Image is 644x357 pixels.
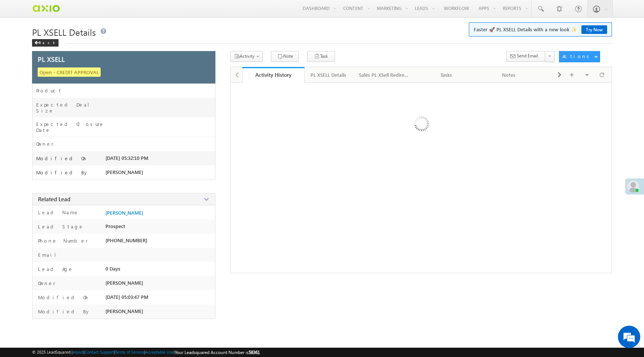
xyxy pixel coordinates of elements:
span: Related Lead [38,195,70,203]
a: Documents [540,67,603,83]
a: Activity History [242,67,305,83]
label: Product [36,88,62,94]
button: Actions [559,51,600,62]
div: PL XSELL Details [310,70,346,79]
a: Contact Support [85,350,114,354]
label: Modified By [36,308,91,315]
div: Documents [546,70,596,79]
span: Prospect [105,223,125,229]
div: Notes [484,70,534,79]
label: Expected Deal Size [36,102,105,114]
span: [PHONE_NUMBER] [105,237,147,243]
span: 58361 [249,350,260,355]
span: [DATE] 05:03:47 PM [105,294,148,300]
a: Tasks [416,67,478,83]
div: Back [32,39,59,47]
label: Lead Name [36,209,79,216]
span: Open - CREDIT APPROVAL [38,67,101,77]
a: PL XSELL Details [304,67,353,83]
label: Email [36,252,62,258]
a: Try Now [581,25,607,34]
button: Activity [230,51,263,62]
span: [PERSON_NAME] [105,280,143,286]
label: Owner [36,141,54,147]
img: Custom Logo [32,2,60,15]
label: Owner [36,280,56,287]
button: Send Email [506,51,546,62]
span: [DATE] 05:32:10 PM [105,155,148,161]
label: Modified On [36,294,89,301]
label: Expected Closure Date [36,121,105,133]
label: Modified By [36,170,89,176]
button: Note [271,51,299,62]
span: [PERSON_NAME] [105,169,143,175]
span: © 2025 LeadSquared | | | | | [32,349,260,356]
label: Lead Stage [36,223,84,230]
div: Actions [562,53,592,60]
a: About [73,350,83,354]
span: PL XSELL Details [32,26,96,38]
span: Activity [240,53,255,59]
a: Terms of Service [115,350,144,354]
a: Notes [478,67,541,83]
div: Activity History [248,71,299,78]
span: Your Leadsquared Account Number is [175,350,260,355]
li: Sales PL XSell Redirection [353,67,416,82]
button: Task [307,51,335,62]
span: Send Email [517,53,538,59]
a: Acceptable Use [145,350,174,354]
span: 0 Days [105,266,120,272]
label: Modified On [36,155,88,161]
a: [PERSON_NAME] [105,210,143,216]
div: Tasks [422,70,471,79]
span: [PERSON_NAME] [105,308,143,314]
span: Faster 🚀 PL XSELL Details with a new look ✨ [474,26,607,33]
div: Sales PL XSell Redirection [359,70,409,79]
label: Phone Number [36,237,88,244]
label: Lead Age [36,266,73,272]
a: Sales PL XSell Redirection [353,67,416,83]
span: PL XSELL [38,56,65,63]
img: Loading ... [382,86,460,164]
